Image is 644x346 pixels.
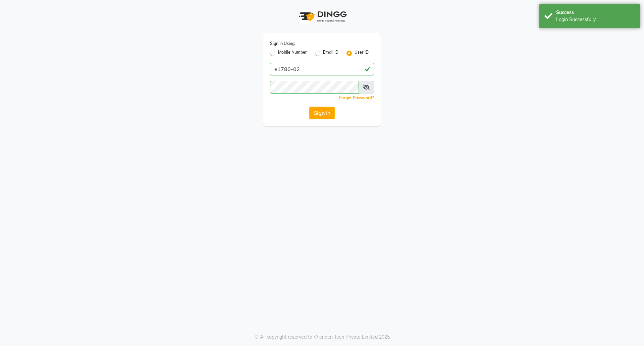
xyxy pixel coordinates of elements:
label: User ID [355,49,369,57]
input: Username [270,63,374,75]
button: Sign In [309,107,335,119]
div: Success [556,9,635,16]
a: Forgot Password? [339,95,374,100]
img: logo1.svg [295,7,349,26]
label: Sign In Using: [270,41,296,47]
label: Email ID [323,49,338,57]
label: Mobile Number [278,49,307,57]
input: Username [270,81,359,94]
div: Login Successfully. [556,16,635,23]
